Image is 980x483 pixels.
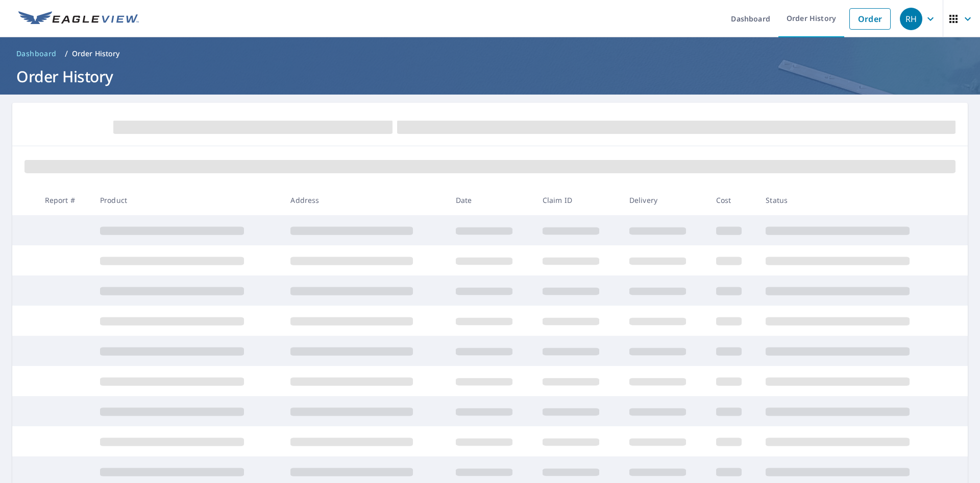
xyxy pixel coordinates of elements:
th: Address [282,185,447,215]
img: EV Logo [18,11,139,27]
th: Delivery [621,185,708,215]
th: Product [92,185,282,215]
div: RH [900,8,922,30]
th: Claim ID [534,185,621,215]
a: Order [849,8,891,30]
th: Cost [708,185,758,215]
span: Dashboard [16,49,57,59]
th: Status [757,185,948,215]
a: Dashboard [12,45,61,62]
th: Report # [37,185,92,215]
nav: breadcrumb [12,45,968,62]
p: Order History [72,49,120,59]
h1: Order History [12,66,968,87]
th: Date [448,185,534,215]
li: / [65,48,68,60]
